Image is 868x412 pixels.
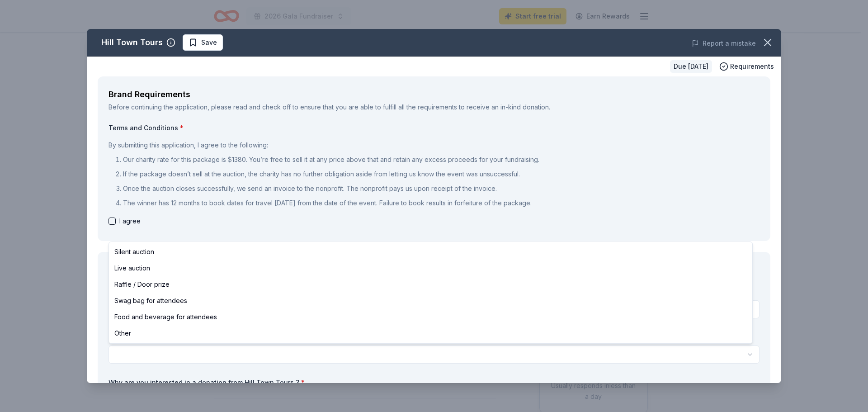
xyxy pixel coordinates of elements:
[114,246,154,257] span: Silent auction
[264,11,333,22] span: 2026 Gala Fundraiser
[114,279,170,290] span: Raffle / Door prize
[114,295,187,306] span: Swag bag for attendees
[114,328,131,339] span: Other
[114,263,150,274] span: Live auction
[114,312,217,322] span: Food and beverage for attendees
